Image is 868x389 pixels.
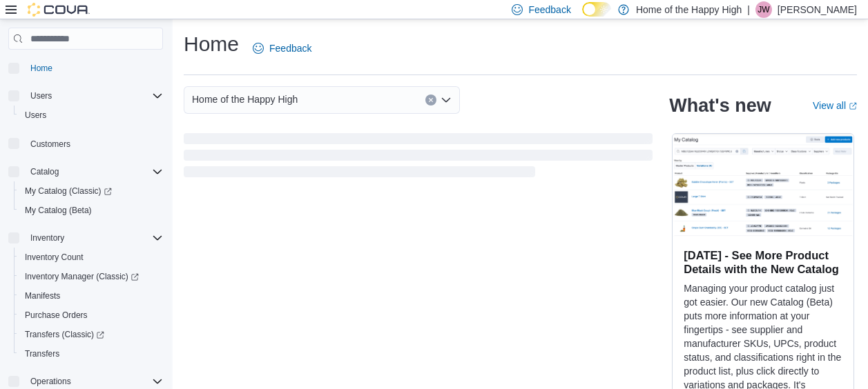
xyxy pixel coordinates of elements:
[3,228,168,248] button: Inventory
[19,288,66,304] a: Manifests
[269,41,311,55] span: Feedback
[30,166,59,177] span: Catalog
[247,34,317,62] a: Feedback
[184,136,653,180] span: Loading
[19,326,110,343] a: Transfers (Classic)
[3,58,168,78] button: Home
[14,106,168,125] button: Users
[25,88,163,104] span: Users
[14,344,168,363] button: Transfers
[25,134,163,152] span: Customers
[19,307,163,323] span: Purchase Orders
[3,133,168,153] button: Customers
[25,252,84,263] span: Inventory Count
[25,88,57,104] button: Users
[14,286,168,306] button: Manifests
[582,17,583,17] span: Dark Mode
[25,60,58,77] a: Home
[19,268,163,285] span: Inventory Manager (Classic)
[14,325,168,344] a: Transfers (Classic)
[30,376,71,387] span: Operations
[28,3,90,17] img: Cova
[778,1,857,18] p: [PERSON_NAME]
[25,163,64,180] button: Catalog
[25,290,60,301] span: Manifests
[19,107,163,123] span: Users
[30,139,70,150] span: Customers
[669,94,771,117] h2: What's new
[528,3,570,17] span: Feedback
[3,162,168,181] button: Catalog
[25,186,112,197] span: My Catalog (Classic)
[19,107,52,123] a: Users
[441,94,452,106] button: Open list of options
[19,346,163,362] span: Transfers
[19,288,163,304] span: Manifests
[755,1,772,18] div: Jasce Witwicki
[747,1,750,18] p: |
[25,163,163,180] span: Catalog
[192,91,298,108] span: Home of the Happy High
[14,306,168,325] button: Purchase Orders
[19,346,65,362] a: Transfers
[25,310,88,321] span: Purchase Orders
[25,230,163,246] span: Inventory
[582,2,611,17] input: Dark Mode
[14,267,168,286] a: Inventory Manager (Classic)
[19,249,163,266] span: Inventory Count
[849,102,857,110] svg: External link
[25,59,163,77] span: Home
[25,329,104,340] span: Transfers (Classic)
[14,201,168,220] button: My Catalog (Beta)
[758,1,769,18] span: JW
[19,183,117,199] a: My Catalog (Classic)
[19,202,97,219] a: My Catalog (Beta)
[19,183,163,199] span: My Catalog (Classic)
[30,63,52,74] span: Home
[813,100,857,111] a: View allExternal link
[30,90,52,101] span: Users
[25,230,70,246] button: Inventory
[636,1,742,18] p: Home of the Happy High
[25,110,46,121] span: Users
[425,94,436,106] button: Clear input
[25,205,92,216] span: My Catalog (Beta)
[19,268,144,285] a: Inventory Manager (Classic)
[14,248,168,267] button: Inventory Count
[184,30,239,58] h1: Home
[25,271,139,282] span: Inventory Manager (Classic)
[14,181,168,201] a: My Catalog (Classic)
[19,307,93,323] a: Purchase Orders
[684,248,842,276] h3: [DATE] - See More Product Details with the New Catalog
[30,232,64,243] span: Inventory
[25,348,59,359] span: Transfers
[25,136,76,152] a: Customers
[19,249,89,266] a: Inventory Count
[19,326,163,343] span: Transfers (Classic)
[19,202,163,219] span: My Catalog (Beta)
[3,86,168,106] button: Users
